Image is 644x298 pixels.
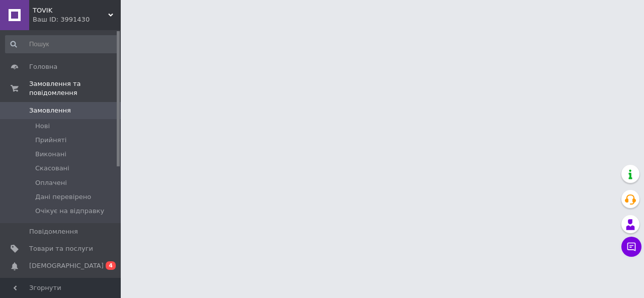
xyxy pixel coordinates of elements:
span: 4 [106,261,116,270]
span: Замовлення [29,106,71,115]
div: Ваш ID: 3991430 [33,15,121,24]
span: Нові [35,122,50,131]
span: Оплачені [35,178,67,187]
span: Товари та послуги [29,244,93,253]
span: [DEMOGRAPHIC_DATA] [29,261,104,270]
span: TOVIK [33,6,108,15]
button: Чат з покупцем [621,237,641,257]
span: Дані перевірено [35,192,91,202]
span: Повідомлення [29,227,78,236]
span: Скасовані [35,164,69,173]
span: Виконані [35,150,66,159]
span: Замовлення та повідомлення [29,79,121,97]
input: Пошук [5,35,119,53]
span: Прийняті [35,136,66,145]
span: Головна [29,62,57,71]
span: Очікує на відправку [35,207,104,216]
